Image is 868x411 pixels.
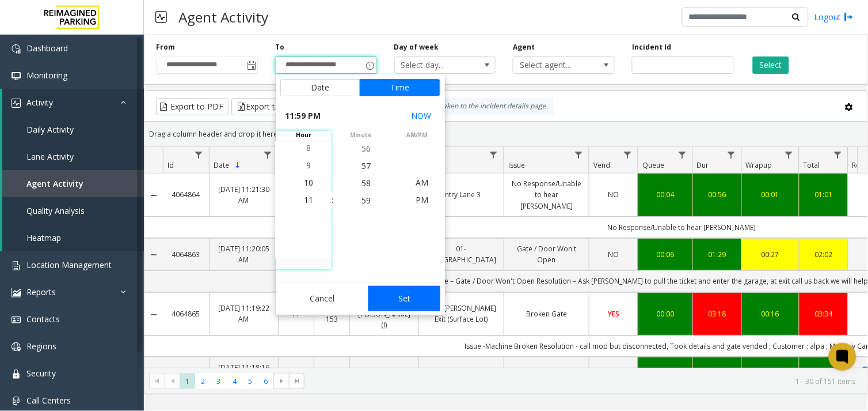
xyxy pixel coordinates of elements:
[814,11,854,23] a: Logout
[332,194,333,206] div: :
[416,177,428,188] span: AM
[361,143,371,154] span: 56
[852,160,866,170] span: Rec.
[156,42,175,52] label: From
[749,189,792,200] div: 00:01
[26,232,61,243] span: Heatmap
[830,147,846,163] a: Total Filter Menu
[333,131,389,139] span: minute
[227,374,242,389] span: Page 4
[156,98,229,115] button: Export to PDF
[2,224,144,251] a: Heatmap
[2,197,144,224] a: Quality Analysis
[746,160,772,170] span: Wrapup
[806,189,841,200] a: 01:01
[806,308,841,319] a: 03:34
[608,309,619,319] span: YES
[12,397,21,406] img: 'icon'
[645,189,686,200] a: 00:04
[195,374,211,389] span: Page 2
[26,314,60,325] span: Contacts
[645,308,686,319] a: 00:00
[26,286,56,297] span: Reports
[12,315,21,325] img: 'icon'
[292,376,302,386] span: Go to the last page
[700,249,734,260] a: 01:29
[486,147,501,163] a: Lane Filter Menu
[144,310,163,319] a: Collapse Details
[394,42,439,52] label: Day of week
[12,369,21,379] img: 'icon'
[26,151,74,162] span: Lane Activity
[608,250,619,259] span: NO
[426,243,497,265] a: 01-[GEOGRAPHIC_DATA]
[191,147,207,163] a: Id Filter Menu
[593,160,610,170] span: Vend
[700,308,734,319] a: 03:18
[304,194,313,205] span: 11
[285,108,321,124] span: 11:59 PM
[2,116,144,143] a: Daily Activity
[280,79,360,96] button: Date tab
[12,342,21,352] img: 'icon'
[170,249,202,260] a: 4064863
[426,189,497,200] a: Entry Lane 3
[214,160,229,170] span: Date
[277,376,286,386] span: Go to the next page
[804,160,820,170] span: Total
[173,3,274,31] h3: Agent Activity
[642,160,664,170] span: Queue
[511,178,582,212] a: No Response/Unable to hear [PERSON_NAME]
[276,131,332,139] span: hour
[216,184,271,206] a: [DATE] 11:21:30 AM
[511,308,582,319] a: Broken Gate
[180,374,195,389] span: Page 1
[361,178,371,188] span: 58
[304,177,313,188] span: 10
[361,195,371,206] span: 59
[416,194,428,205] span: PM
[273,373,289,389] span: Go to the next page
[806,249,841,260] a: 02:02
[513,42,535,52] label: Agent
[406,105,436,126] button: Select now
[245,57,257,73] span: Toggle popup
[632,42,671,52] label: Incident Id
[697,160,709,170] span: Dur
[26,97,53,108] span: Activity
[645,249,686,260] a: 00:06
[12,71,21,81] img: 'icon'
[144,124,867,144] div: Drag a column header and drop it here to group by that column
[216,303,271,325] a: [DATE] 11:19:22 AM
[242,374,258,389] span: Page 5
[167,160,174,170] span: Id
[26,124,74,135] span: Daily Activity
[12,44,21,54] img: 'icon'
[571,147,587,163] a: Issue Filter Menu
[289,373,304,389] span: Go to the last page
[596,249,631,260] a: NO
[144,250,163,259] a: Collapse Details
[749,249,792,260] a: 00:27
[700,189,734,200] a: 00:56
[511,243,582,265] a: Gate / Door Won't Open
[275,42,284,52] label: To
[596,189,631,200] a: NO
[26,395,71,406] span: Call Centers
[12,288,21,297] img: 'icon'
[508,160,525,170] span: Issue
[233,161,242,170] span: Sortable
[360,79,440,96] button: Time tab
[361,160,371,171] span: 57
[12,99,21,108] img: 'icon'
[26,70,67,81] span: Monitoring
[306,142,311,153] span: 8
[26,178,83,189] span: Agent Activity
